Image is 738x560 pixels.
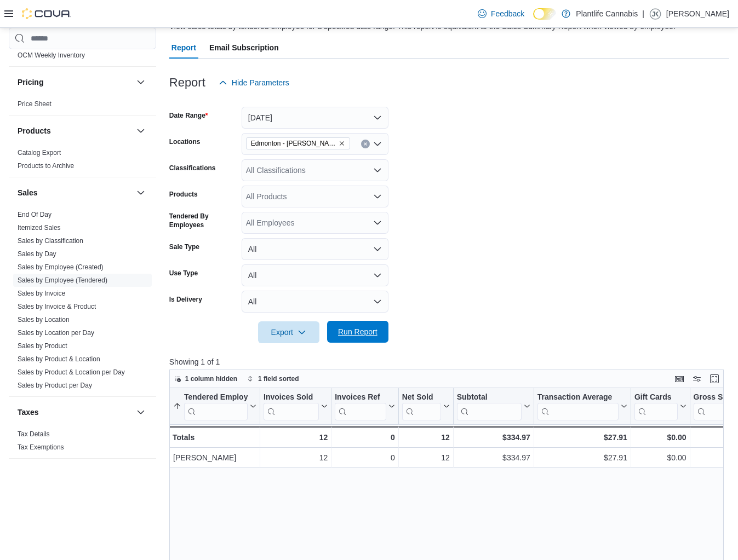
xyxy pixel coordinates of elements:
[18,407,132,418] button: Taxes
[18,125,132,136] button: Products
[634,392,678,403] div: Gift Cards
[173,392,256,420] button: Tendered Employee
[9,49,156,66] div: OCM
[134,124,147,137] button: Products
[184,392,248,403] div: Tendered Employee
[18,210,52,219] span: End Of Day
[22,8,71,19] img: Cova
[169,269,198,278] label: Use Type
[242,107,388,129] button: [DATE]
[18,316,70,324] a: Sales by Location
[169,137,201,146] label: Locations
[173,451,256,464] div: [PERSON_NAME]
[18,368,125,376] a: Sales by Product & Location per Day
[537,392,618,403] div: Transaction Average
[373,140,382,148] button: Open list of options
[18,276,107,285] span: Sales by Employee (Tendered)
[18,187,38,198] h3: Sales
[169,190,198,199] label: Products
[18,407,39,418] h3: Taxes
[173,431,256,444] div: Totals
[18,162,74,170] a: Products to Archive
[9,428,156,458] div: Taxes
[373,192,382,201] button: Open list of options
[18,250,56,258] span: Sales by Day
[18,100,52,108] a: Price Sheet
[373,218,382,227] button: Open list of options
[214,72,294,94] button: Hide Parameters
[690,372,703,385] button: Display options
[18,355,100,363] span: Sales by Product & Location
[18,342,67,350] span: Sales by Product
[264,392,319,403] div: Invoices Sold
[169,164,216,172] label: Classifications
[335,392,386,420] div: Invoices Ref
[232,77,289,88] span: Hide Parameters
[18,236,83,245] span: Sales by Classification
[457,451,530,464] div: $334.97
[9,208,156,396] div: Sales
[169,111,208,120] label: Date Range
[634,392,686,420] button: Gift Cards
[169,295,202,304] label: Is Delivery
[264,451,328,464] div: 12
[402,451,450,464] div: 12
[264,392,328,420] button: Invoices Sold
[251,138,336,149] span: Edmonton - [PERSON_NAME]
[169,243,199,251] label: Sale Type
[456,392,521,403] div: Subtotal
[18,211,52,218] a: End Of Day
[18,276,107,284] a: Sales by Employee (Tendered)
[335,392,394,420] button: Invoices Ref
[169,356,729,367] p: Showing 1 of 1
[209,37,279,59] span: Email Subscription
[18,77,43,88] h3: Pricing
[18,51,85,60] span: OCM Weekly Inventory
[18,223,61,232] span: Itemized Sales
[537,431,627,444] div: $27.91
[18,263,104,271] a: Sales by Employee (Created)
[134,76,147,89] button: Pricing
[18,224,61,232] a: Itemized Sales
[361,140,370,148] button: Clear input
[18,329,94,337] a: Sales by Location per Day
[18,342,67,350] a: Sales by Product
[9,146,156,177] div: Products
[18,430,50,438] a: Tax Details
[576,7,638,20] p: Plantlife Cannabis
[456,431,530,444] div: $334.97
[373,166,382,175] button: Open list of options
[649,7,662,20] div: Jesslyn Kuemper
[473,3,529,25] a: Feedback
[258,374,299,383] span: 1 field sorted
[18,289,65,298] span: Sales by Invoice
[533,8,556,20] input: Dark Mode
[264,392,319,420] div: Invoices Sold
[18,382,92,389] a: Sales by Product per Day
[338,326,377,337] span: Run Report
[246,137,350,149] span: Edmonton - Hollick Kenyon
[171,37,196,59] span: Report
[335,392,386,403] div: Invoices Ref
[185,374,237,383] span: 1 column hidden
[537,392,627,420] button: Transaction Average
[18,368,125,377] span: Sales by Product & Location per Day
[666,7,729,20] p: [PERSON_NAME]
[170,372,242,385] button: 1 column hidden
[258,321,319,343] button: Export
[18,315,70,324] span: Sales by Location
[18,290,65,297] a: Sales by Invoice
[18,77,132,88] button: Pricing
[134,406,147,419] button: Taxes
[134,186,147,199] button: Sales
[537,451,627,464] div: $27.91
[184,392,248,420] div: Tendered Employee
[327,321,388,343] button: Run Report
[169,76,205,89] h3: Report
[402,392,449,420] button: Net Sold
[18,149,61,157] a: Catalog Export
[18,381,92,390] span: Sales by Product per Day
